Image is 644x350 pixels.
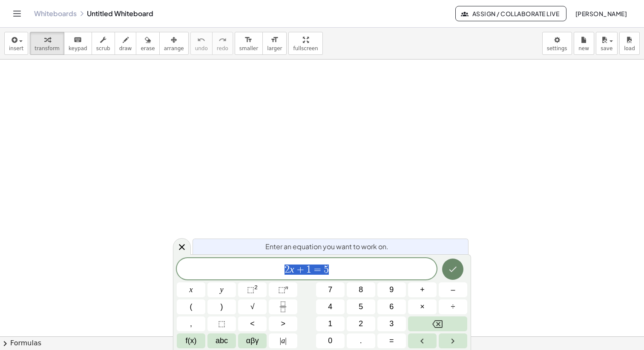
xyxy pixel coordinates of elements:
[377,282,406,297] button: 9
[596,32,618,55] button: save
[217,46,228,51] span: redo
[294,265,307,275] span: +
[238,282,267,297] button: Squared
[115,32,137,55] button: draw
[316,282,345,297] button: 7
[347,282,375,297] button: 8
[389,318,394,330] span: 3
[285,284,288,290] sup: n
[190,32,213,55] button: undoundo
[408,299,437,314] button: Times
[262,32,287,55] button: format_sizelarger
[359,318,363,330] span: 2
[442,259,463,280] button: Done
[119,46,132,51] span: draw
[420,284,425,296] span: +
[408,282,437,297] button: Plus
[293,46,318,51] span: fullscreen
[280,335,287,347] span: a
[328,301,332,313] span: 4
[141,46,155,51] span: erase
[212,32,233,55] button: redoredo
[238,316,267,331] button: Less than
[389,284,394,296] span: 9
[347,299,375,314] button: 5
[267,46,282,51] span: larger
[195,46,208,51] span: undo
[568,6,634,21] button: [PERSON_NAME]
[74,35,82,45] i: keyboard
[96,46,110,51] span: scrub
[575,10,627,17] span: [PERSON_NAME]
[9,46,23,51] span: insert
[281,318,285,330] span: >
[306,265,311,275] span: 1
[439,282,467,297] button: Minus
[238,333,267,348] button: Greek alphabet
[221,301,223,313] span: )
[270,35,279,45] i: format_size
[347,333,375,348] button: .
[250,301,255,313] span: √
[328,335,332,347] span: 0
[439,333,467,348] button: Right arrow
[190,318,192,330] span: ,
[239,46,258,51] span: smaller
[377,333,406,348] button: Equals
[389,301,394,313] span: 6
[463,10,559,17] span: Assign / Collaborate Live
[347,316,375,331] button: 2
[311,265,324,275] span: =
[451,301,455,313] span: ÷
[547,46,567,51] span: settings
[220,284,224,296] span: y
[34,46,60,51] span: transform
[207,333,236,348] button: Alphabet
[244,35,253,45] i: format_size
[624,46,635,51] span: load
[455,6,566,21] button: Assign / Collaborate Live
[601,46,612,51] span: save
[246,335,259,347] span: αβγ
[285,336,287,345] span: |
[269,316,297,331] button: Greater than
[218,318,225,330] span: ⬚
[269,333,297,348] button: Absolute value
[316,316,345,331] button: 1
[30,32,64,55] button: transform
[420,301,425,313] span: ×
[578,46,589,51] span: new
[218,35,227,45] i: redo
[254,284,258,290] sup: 2
[290,264,294,275] var: x
[207,316,236,331] button: Placeholder
[288,32,322,55] button: fullscreen
[4,32,28,55] button: insert
[69,46,87,51] span: keypad
[324,265,329,275] span: 5
[377,299,406,314] button: 6
[177,316,205,331] button: ,
[216,335,228,347] span: abc
[247,285,254,294] span: ⬚
[207,299,236,314] button: )
[177,282,205,297] button: x
[377,316,406,331] button: 3
[64,32,92,55] button: keyboardkeypad
[278,285,285,294] span: ⬚
[190,284,193,296] span: x
[328,284,332,296] span: 7
[408,333,437,348] button: Left arrow
[408,316,467,331] button: Backspace
[269,299,297,314] button: Fraction
[359,284,363,296] span: 8
[316,299,345,314] button: 4
[177,299,205,314] button: (
[316,333,345,348] button: 0
[439,299,467,314] button: Divide
[328,318,332,330] span: 1
[619,32,640,55] button: load
[285,265,290,275] span: 2
[10,7,24,20] button: Toggle navigation
[269,282,297,297] button: Superscript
